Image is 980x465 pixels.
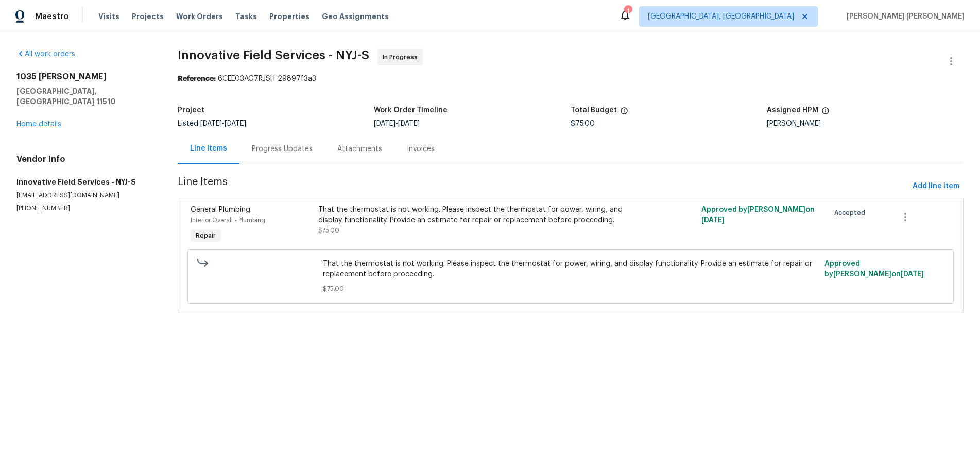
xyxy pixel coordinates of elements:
[620,107,628,120] span: The total cost of line items that have been proposed by Opendoor. This sum includes line items th...
[178,120,246,127] span: Listed
[178,107,204,114] h5: Project
[398,120,420,127] span: [DATE]
[176,11,223,22] span: Work Orders
[374,120,420,127] span: -
[178,49,369,61] span: Innovative Field Services - NYJ-S
[16,191,153,200] p: [EMAIL_ADDRESS][DOMAIN_NAME]
[16,154,153,164] h4: Vendor Info
[323,259,819,279] span: That the thermostat is not working. Please inspect the thermostat for power, wiring, and display ...
[132,11,164,22] span: Projects
[901,271,924,278] span: [DATE]
[701,217,725,224] span: [DATE]
[252,144,313,154] div: Progress Updates
[908,177,964,196] button: Add line item
[767,120,964,127] div: [PERSON_NAME]
[322,11,389,22] span: Geo Assignments
[834,208,869,218] span: Accepted
[407,144,435,154] div: Invoices
[374,107,448,114] h5: Work Order Timeline
[178,75,216,82] b: Reference:
[192,230,220,241] span: Repair
[571,120,595,127] span: $75.00
[200,120,222,127] span: [DATE]
[337,144,382,154] div: Attachments
[200,120,246,127] span: -
[16,204,153,213] p: [PHONE_NUMBER]
[767,107,818,114] h5: Assigned HPM
[913,180,959,193] span: Add line item
[35,11,69,22] span: Maestro
[191,217,265,223] span: Interior Overall - Plumbing
[16,177,153,187] h5: Innovative Field Services - NYJ-S
[701,206,815,224] span: Approved by [PERSON_NAME] on
[843,11,965,22] span: [PERSON_NAME] [PERSON_NAME]
[571,107,617,114] h5: Total Budget
[191,206,250,213] span: General Plumbing
[178,177,908,196] span: Line Items
[323,284,819,294] span: $75.00
[190,143,227,154] div: Line Items
[648,11,794,22] span: [GEOGRAPHIC_DATA], [GEOGRAPHIC_DATA]
[269,11,310,22] span: Properties
[318,227,339,234] span: $75.00
[225,120,246,127] span: [DATE]
[383,52,422,62] span: In Progress
[824,260,924,278] span: Approved by [PERSON_NAME] on
[98,11,119,22] span: Visits
[16,121,61,128] a: Home details
[821,107,830,120] span: The hpm assigned to this work order.
[16,51,75,58] a: All work orders
[16,72,153,82] h2: 1035 [PERSON_NAME]
[178,74,964,84] div: 6CEE03AG7RJSH-29897f3a3
[374,120,396,127] span: [DATE]
[318,205,631,225] div: That the thermostat is not working. Please inspect the thermostat for power, wiring, and display ...
[16,86,153,107] h5: [GEOGRAPHIC_DATA], [GEOGRAPHIC_DATA] 11510
[235,13,257,20] span: Tasks
[624,6,631,16] div: 1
